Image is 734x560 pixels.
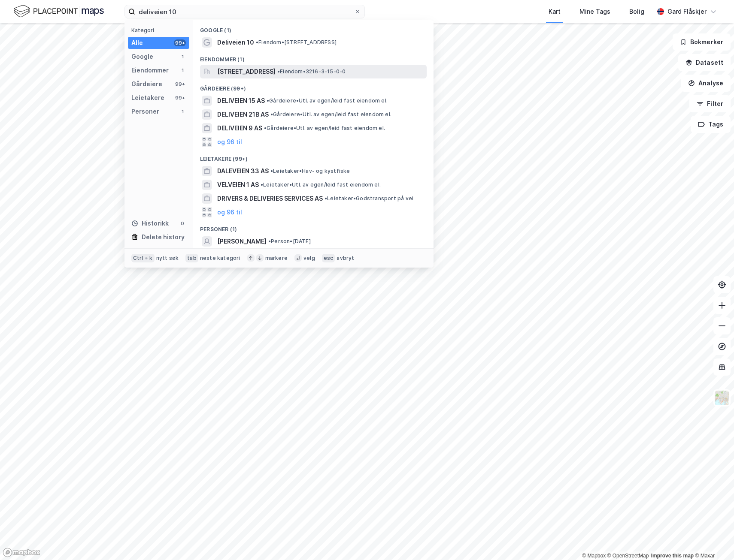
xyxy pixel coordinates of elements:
[179,67,186,74] div: 1
[689,95,731,112] button: Filter
[193,49,434,65] div: Eiendommer (1)
[325,195,413,202] span: Leietaker • Godstransport på vei
[277,68,346,75] span: Eiendom • 3216-3-15-0-0
[582,553,606,559] a: Mapbox
[270,111,273,117] span: •
[270,168,350,175] span: Leietaker • Hav- og kystfiske
[131,38,143,48] div: Alle
[256,39,258,45] span: •
[681,75,731,92] button: Analyse
[185,254,198,262] div: tab
[673,33,731,51] button: Bokmerker
[691,519,734,560] iframe: Chat Widget
[131,65,169,75] div: Eiendommer
[261,181,263,188] span: •
[131,27,189,33] div: Kategori
[691,519,734,560] div: Kontrollprogram for chat
[667,6,707,17] div: Gard Flåskjer
[174,94,186,101] div: 99+
[549,6,561,17] div: Kart
[579,6,610,17] div: Mine Tags
[268,238,271,244] span: •
[714,390,730,406] img: Z
[217,137,242,147] button: og 96 til
[217,96,265,106] span: DELIVEIEN 15 AS
[217,180,259,190] span: VELVEIEN 1 AS
[264,125,385,132] span: Gårdeiere • Utl. av egen/leid fast eiendom el.
[3,548,40,557] a: Mapbox homepage
[322,254,335,262] div: esc
[193,149,434,164] div: Leietakere (99+)
[217,236,267,247] span: [PERSON_NAME]
[265,255,288,262] div: markere
[174,39,186,46] div: 99+
[131,93,164,103] div: Leietakere
[174,81,186,87] div: 99+
[200,255,240,262] div: neste kategori
[277,68,280,75] span: •
[256,39,337,46] span: Eiendom • [STREET_ADDRESS]
[135,5,354,18] input: Søk på adresse, matrikkel, gårdeiere, leietakere eller personer
[325,195,327,202] span: •
[217,37,254,48] span: Deliveien 10
[179,108,186,115] div: 1
[303,255,315,262] div: velg
[261,181,381,188] span: Leietaker • Utl. av egen/leid fast eiendom el.
[142,232,185,242] div: Delete history
[217,109,269,120] span: DELIVEIEN 21B AS
[217,207,242,217] button: og 96 til
[217,193,323,204] span: DRIVERS & DELIVERIES SERVICES AS
[651,553,694,559] a: Improve this map
[193,78,434,94] div: Gårdeiere (99+)
[267,97,388,104] span: Gårdeiere • Utl. av egen/leid fast eiendom el.
[268,238,311,245] span: Person • [DATE]
[267,97,269,104] span: •
[131,254,155,262] div: Ctrl + k
[179,220,186,227] div: 0
[270,111,391,118] span: Gårdeiere • Utl. av egen/leid fast eiendom el.
[607,553,649,559] a: OpenStreetMap
[270,168,273,174] span: •
[691,116,731,133] button: Tags
[14,4,104,19] img: logo.f888ab2527a4732fd821a326f86c7f29.svg
[217,123,262,133] span: DELIVEIEN 9 AS
[629,6,644,17] div: Bolig
[678,54,731,71] button: Datasett
[193,219,434,235] div: Personer (1)
[179,53,186,60] div: 1
[156,255,179,262] div: nytt søk
[131,106,159,117] div: Personer
[217,66,276,77] span: [STREET_ADDRESS]
[337,255,354,262] div: avbryt
[131,218,169,229] div: Historikk
[193,20,434,36] div: Google (1)
[131,79,162,89] div: Gårdeiere
[131,51,153,62] div: Google
[264,125,267,131] span: •
[217,166,269,176] span: DALEVEIEN 33 AS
